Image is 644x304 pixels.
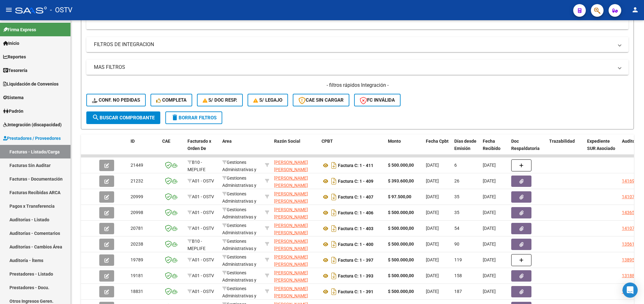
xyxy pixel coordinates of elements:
span: 21449 [131,163,143,168]
span: Integración (discapacidad) [3,121,62,128]
span: [DATE] [483,289,496,294]
h4: - filtros rápidos Integración - [86,82,629,89]
mat-icon: person [631,6,639,14]
i: Descargar documento [330,287,338,297]
strong: Factura C: 1 - 393 [338,273,373,278]
span: [PERSON_NAME] [PERSON_NAME] [274,160,308,172]
datatable-header-cell: Fecha Cpbt [423,134,452,162]
span: [PERSON_NAME] [PERSON_NAME] [274,207,308,219]
span: A01 - OSTV [192,194,214,199]
span: A01 - OSTV [192,273,214,278]
i: Descargar documento [330,176,338,186]
div: 27289970962 [274,159,316,172]
span: Expediente SUR Asociado [587,139,615,151]
span: 54 [454,226,459,231]
strong: $ 500.000,00 [388,289,414,294]
span: Firma Express [3,26,36,33]
datatable-header-cell: Doc Respaldatoria [509,134,547,162]
span: - OSTV [50,3,72,17]
span: Buscar Comprobante [92,115,155,121]
i: Descargar documento [330,255,338,265]
strong: $ 97.500,00 [388,194,411,199]
span: 21232 [131,178,143,183]
span: ID [131,139,135,144]
span: [DATE] [483,226,496,231]
div: 27289970962 [274,190,316,204]
span: 35 [454,210,459,215]
span: [DATE] [483,210,496,215]
span: A01 - OSTV [192,210,214,215]
button: CAE SIN CARGAR [293,94,349,106]
span: 18831 [131,289,143,294]
strong: Factura C: 1 - 403 [338,226,373,231]
span: Razón Social [274,139,300,144]
strong: Factura C: 1 - 406 [338,210,373,215]
button: S/ legajo [248,94,288,106]
span: [DATE] [483,178,496,183]
i: Descargar documento [330,271,338,281]
span: [DATE] [426,194,439,199]
span: [DATE] [426,163,439,168]
datatable-header-cell: Expediente SUR Asociado [585,134,619,162]
span: A01 - OSTV [192,257,214,262]
span: 19789 [131,257,143,262]
span: Tesorería [3,67,28,74]
button: FC Inválida [354,94,401,106]
span: Trazabilidad [549,139,575,144]
span: Facturado x Orden De [187,139,211,151]
button: Buscar Comprobante [86,111,160,124]
i: Descargar documento [330,192,338,202]
span: Fecha Recibido [483,139,500,151]
span: Reportes [3,53,26,60]
span: Gestiones Administrativas y Otros [222,223,256,242]
span: B10 - MEPLIFE SALUD SRL (TAU) [187,160,210,186]
span: [PERSON_NAME] [PERSON_NAME] [274,176,308,188]
span: 35 [454,194,459,199]
strong: Factura C: 1 - 397 [338,258,373,263]
div: 27289970962 [274,269,316,283]
div: 14365 [622,209,635,216]
span: [DATE] [483,273,496,278]
span: 119 [454,257,462,262]
span: Días desde Emisión [454,139,476,151]
mat-expansion-panel-header: MAS FILTROS [86,60,629,75]
span: 20999 [131,194,143,199]
datatable-header-cell: Area [220,134,262,162]
span: Gestiones Administrativas y Otros [222,254,256,274]
span: Padrón [3,108,23,115]
span: [DATE] [426,241,439,247]
span: CAE [162,139,170,144]
strong: $ 500.000,00 [388,257,414,262]
mat-icon: search [92,114,100,121]
span: Completa [156,97,187,103]
mat-panel-title: FILTROS DE INTEGRACION [94,41,613,48]
span: CPBT [322,139,333,144]
div: 27289970962 [274,285,316,298]
span: Sistema [3,94,24,101]
div: 14107 [622,225,635,232]
span: FC Inválida [360,97,395,103]
div: 13188 [622,272,635,279]
div: 27289970962 [274,238,316,251]
span: [DATE] [426,226,439,231]
strong: $ 500.000,00 [388,273,414,278]
i: Descargar documento [330,208,338,218]
span: Monto [388,139,401,144]
div: Open Intercom Messenger [623,283,638,298]
span: [DATE] [426,257,439,262]
span: Gestiones Administrativas y Otros [222,207,256,227]
strong: Factura C: 1 - 391 [338,289,373,294]
span: [DATE] [483,163,496,168]
i: Descargar documento [330,224,338,234]
button: Conf. no pedidas [86,94,146,106]
strong: Factura C: 1 - 407 [338,194,373,200]
span: [PERSON_NAME] [PERSON_NAME] [274,270,308,283]
mat-icon: delete [171,114,179,121]
span: Doc Respaldatoria [511,139,540,151]
span: [DATE] [426,178,439,183]
mat-icon: menu [5,6,13,14]
span: Area [222,139,232,144]
strong: $ 500.000,00 [388,210,414,215]
span: 158 [454,273,462,278]
strong: Factura C: 1 - 411 [338,163,373,168]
